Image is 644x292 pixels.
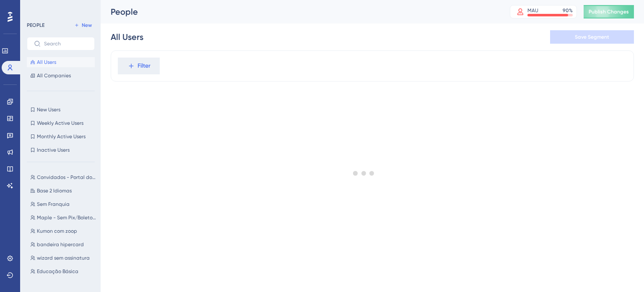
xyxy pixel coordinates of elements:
div: All Users [111,31,143,43]
div: PEOPLE [27,22,44,29]
div: People [111,6,489,18]
span: All Companies [37,72,71,79]
button: New [71,20,95,30]
button: Maple - Sem Pix/Boleto/Recorrência/Assinatura [27,213,100,223]
span: All Users [37,59,56,66]
div: 90 % [563,7,573,14]
button: All Users [27,57,95,67]
span: Kumon com zoop [37,228,77,234]
span: New [82,22,92,29]
button: Monthly Active Users [27,132,95,142]
button: Save Segment [550,30,634,44]
button: Publish Changes [584,5,634,18]
span: Weekly Active Users [37,120,83,126]
span: wizard sem assinatura [37,255,90,261]
span: New Users [37,106,60,113]
button: Kumon com zoop [27,226,100,236]
button: Inactive Users [27,145,95,155]
button: All Companies [27,71,95,81]
button: Convidados - Portal do Professor [27,172,100,182]
button: Educação Básica [27,266,100,276]
span: Sem Franquia [37,201,70,208]
span: Save Segment [575,34,609,40]
span: Convidados - Portal do Professor [37,174,96,181]
button: New Users [27,105,95,115]
div: MAU [527,7,538,14]
span: Educação Básica [37,268,78,275]
input: Search [44,41,88,47]
span: Publish Changes [589,8,629,15]
button: Weekly Active Users [27,118,95,128]
button: Base 2 Idiomas [27,186,100,196]
span: Inactive Users [37,147,70,153]
span: Monthly Active Users [37,133,86,140]
button: bandeira hipercard [27,239,100,250]
span: bandeira hipercard [37,241,84,248]
span: Base 2 Idiomas [37,187,72,194]
button: wizard sem assinatura [27,253,100,263]
span: Maple - Sem Pix/Boleto/Recorrência/Assinatura [37,214,96,221]
button: Sem Franquia [27,199,100,209]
